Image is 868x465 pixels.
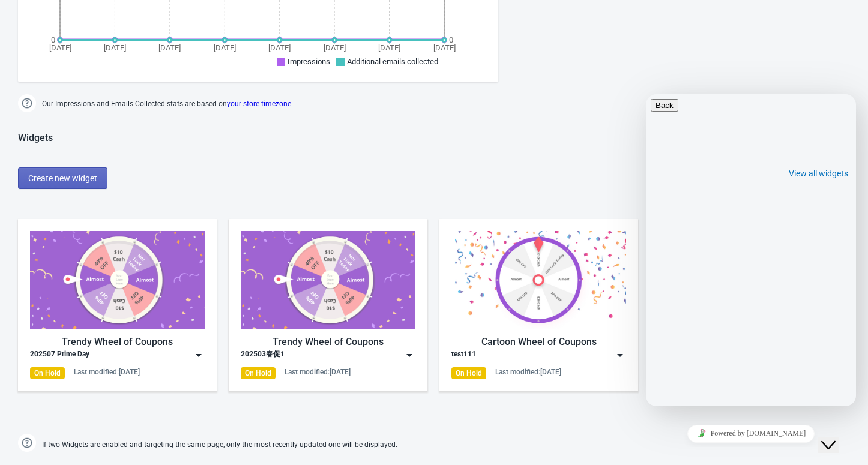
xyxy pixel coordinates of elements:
div: test111 [451,349,476,361]
img: dropdown.png [403,349,415,361]
div: On Hold [241,367,276,379]
img: help.png [18,434,36,452]
tspan: [DATE] [214,43,236,52]
span: Create new widget [28,173,97,183]
span: Impressions [288,57,330,66]
div: 202503春促1 [241,349,285,361]
div: Last modified: [DATE] [74,367,140,377]
tspan: [DATE] [324,43,346,52]
iframe: chat widget [646,94,856,406]
div: Trendy Wheel of Coupons [241,335,415,349]
img: cartoon_game.jpg [451,231,626,329]
tspan: [DATE] [433,43,456,52]
tspan: [DATE] [49,43,71,52]
tspan: [DATE] [158,43,181,52]
div: 202507 Prime Day [30,349,89,361]
img: dropdown.png [193,349,205,361]
div: On Hold [451,367,486,379]
img: trendy_game.png [30,231,205,329]
tspan: 0 [51,35,55,44]
span: Additional emails collected [347,57,438,66]
tspan: [DATE] [268,43,291,52]
a: your store timezone [227,100,291,108]
span: If two Widgets are enabled and targeting the same page, only the most recently updated one will b... [42,435,397,455]
tspan: [DATE] [104,43,126,52]
div: Trendy Wheel of Coupons [30,335,205,349]
img: trendy_game.png [241,231,415,329]
button: Create new widget [18,167,107,189]
iframe: chat widget [818,417,856,453]
tspan: 0 [449,35,453,44]
div: Cartoon Wheel of Coupons [451,335,626,349]
tspan: [DATE] [378,43,400,52]
span: Our Impressions and Emails Collected stats are based on . [42,94,293,114]
img: dropdown.png [614,349,626,361]
div: On Hold [30,367,65,379]
div: Last modified: [DATE] [495,367,561,377]
img: help.png [18,94,36,112]
div: Last modified: [DATE] [285,367,351,377]
iframe: chat widget [646,420,856,447]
